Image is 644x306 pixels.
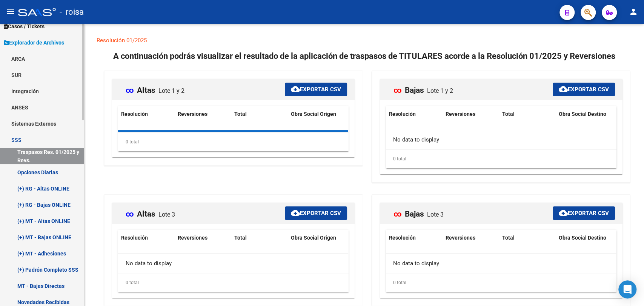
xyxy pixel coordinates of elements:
[386,149,616,168] div: 0 total
[559,111,606,117] span: Obra Social Destino
[121,235,148,241] span: Resolución
[97,37,147,44] a: Resolución 01/2025
[4,38,64,47] span: Explorador de Archivos
[291,111,336,117] span: Obra Social Origen
[126,204,178,218] mat-card-title: Altas
[386,130,616,149] div: No data to display
[446,235,475,241] span: Reversiones
[393,209,402,218] span: ∞
[427,211,444,218] span: Lote 3
[499,106,556,122] datatable-header-cell: Total
[4,22,45,31] span: Casos / Tickets
[443,106,499,122] datatable-header-cell: Reversiones
[386,273,616,292] div: 0 total
[118,132,349,151] div: 0 total
[393,80,456,94] mat-card-title: Bajas
[178,111,207,117] span: Reversiones
[553,83,615,96] button: Exportar CSV
[393,86,402,95] span: ∞
[393,204,447,218] mat-card-title: Bajas
[553,206,615,220] button: Exportar CSV
[559,235,606,241] span: Obra Social Destino
[502,111,515,117] span: Total
[60,4,84,20] span: - roisa
[175,106,231,122] datatable-header-cell: Reversiones
[389,235,416,241] span: Resolución
[556,106,616,122] datatable-header-cell: Obra Social Destino
[559,210,609,217] span: Exportar CSV
[126,86,134,95] span: ∞
[618,280,636,298] div: Open Intercom Messenger
[291,85,300,94] mat-icon: cloud_download
[427,87,453,94] span: Lote 1 y 2
[559,86,609,93] span: Exportar CSV
[178,235,207,241] span: Reversiones
[113,49,615,63] h2: A continuación podrás visualizar el resultado de la aplicación de traspasos de TITULARES acorde a...
[285,83,347,96] button: Exportar CSV
[231,106,288,122] datatable-header-cell: Total
[499,230,556,246] datatable-header-cell: Total
[231,230,288,246] datatable-header-cell: Total
[6,7,15,16] mat-icon: menu
[126,209,134,218] span: ∞
[158,211,175,218] span: Lote 3
[288,106,348,122] datatable-header-cell: Obra Social Origen
[291,235,336,241] span: Obra Social Origen
[386,106,443,122] datatable-header-cell: Resolución
[446,111,475,117] span: Reversiones
[118,230,175,246] datatable-header-cell: Resolución
[389,111,416,117] span: Resolución
[443,230,499,246] datatable-header-cell: Reversiones
[118,254,348,273] div: No data to display
[118,273,349,292] div: 0 total
[288,230,348,246] datatable-header-cell: Obra Social Origen
[118,106,175,122] datatable-header-cell: Resolución
[285,206,347,220] button: Exportar CSV
[502,235,515,241] span: Total
[234,111,247,117] span: Total
[291,210,341,217] span: Exportar CSV
[556,230,616,246] datatable-header-cell: Obra Social Destino
[386,254,616,273] div: No data to display
[158,87,184,94] span: Lote 1 y 2
[234,235,247,241] span: Total
[386,230,443,246] datatable-header-cell: Resolución
[126,80,188,94] mat-card-title: Altas
[629,7,638,16] mat-icon: person
[291,86,341,93] span: Exportar CSV
[559,85,568,94] mat-icon: cloud_download
[121,111,148,117] span: Resolución
[291,208,300,217] mat-icon: cloud_download
[559,208,568,217] mat-icon: cloud_download
[175,230,231,246] datatable-header-cell: Reversiones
